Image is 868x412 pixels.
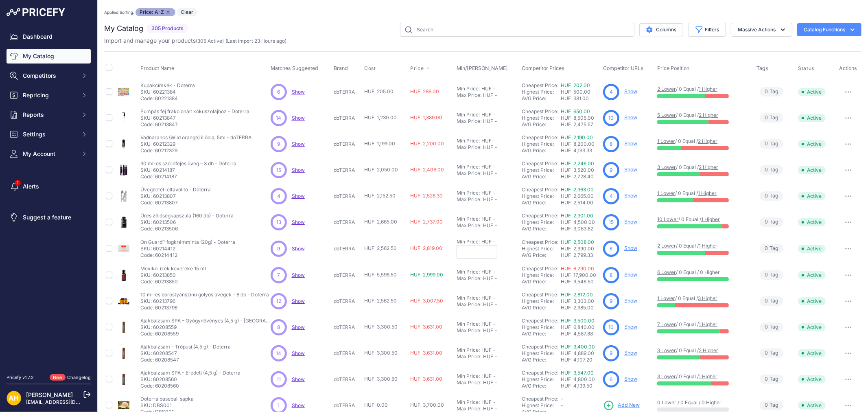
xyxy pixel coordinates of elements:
[481,112,492,118] div: HUF
[292,167,305,173] span: Show
[334,245,361,252] p: doTERRA
[561,121,600,128] div: HUF 2,475.57
[624,272,637,278] a: Show
[657,373,676,379] a: 3 Lower
[657,112,676,118] a: 5 Lower
[292,324,305,330] a: Show
[765,166,768,174] span: 0
[522,115,561,121] div: Highest Price:
[140,160,236,167] p: 30 ml-es szórófejes üveg – 3 db - Doterra
[140,95,195,102] p: Code: 60221384
[292,219,305,225] span: Show
[657,269,676,275] a: 6 Lower
[457,144,481,151] div: Max Price:
[522,213,558,219] a: Cheapest Price:
[26,391,73,398] a: [PERSON_NAME]
[610,88,613,96] span: 4
[364,88,394,94] span: HUF 205.00
[457,269,480,275] div: Min Price:
[609,219,614,226] span: 15
[657,138,748,145] p: / 0 Equal /
[457,118,481,125] div: Max Price:
[699,164,718,170] a: 2 Higher
[624,88,637,94] a: Show
[7,127,91,142] button: Settings
[7,49,91,64] a: My Catalog
[657,190,748,197] p: / 0 Equal /
[276,114,281,122] span: 14
[23,72,76,80] span: Competitors
[657,112,748,118] p: / 0 Equal /
[657,269,748,276] p: / 0 Equal / 0 Higher
[657,243,676,249] a: 2 Lower
[457,222,481,229] div: Max Price:
[798,245,826,253] span: Active
[277,272,280,279] span: 7
[334,219,361,226] p: doTERRA
[7,88,91,103] button: Repricing
[561,82,590,88] a: HUF 202.00
[561,291,593,298] a: HUF 2,812.00
[140,193,211,199] p: SKU: 60213807
[411,65,424,72] span: Price
[760,165,783,175] span: Tag
[493,118,497,125] div: -
[23,91,76,99] span: Repricing
[457,190,480,196] div: Min Price:
[292,141,305,147] a: Show
[457,164,480,170] div: Min Price:
[140,252,235,259] p: Code: 60214412
[364,167,398,173] span: HUF 2,050.00
[492,269,496,275] div: -
[639,23,683,36] button: Columns
[561,199,600,206] div: HUF 2,514.00
[624,245,637,251] a: Show
[698,190,717,196] a: 1 Higher
[522,265,558,272] a: Cheapest Price:
[610,272,612,279] span: 8
[177,8,197,16] span: Clear
[277,88,280,96] span: 6
[657,138,675,144] a: 1 Lower
[522,121,561,128] div: AVG Price:
[561,252,600,259] div: HUF 2,799.33
[760,191,783,201] span: Tag
[140,199,211,206] p: Code: 60213807
[561,141,595,147] span: HUF 8,200.00
[292,89,305,95] a: Show
[334,167,361,173] p: doTERRA
[411,167,444,173] span: HUF 2,406.00
[140,141,251,147] p: SKU: 60212329
[364,219,397,225] span: HUF 2,665.00
[522,186,558,193] a: Cheapest Price:
[140,147,251,154] p: Code: 60212329
[657,295,675,301] a: 1 Lower
[411,193,443,199] span: HUF 2,526.30
[276,167,281,174] span: 15
[522,193,561,199] div: Highest Price:
[411,219,443,225] span: HUF 2,737.00
[522,318,558,324] a: Cheapest Price:
[522,134,558,140] a: Cheapest Price:
[561,89,590,95] span: HUF 500.00
[522,141,561,147] div: Highest Price:
[522,82,558,88] a: Cheapest Price:
[140,265,206,272] p: Mexikói ízek keveréke 15 ml
[140,186,211,193] p: Üvegbetét-eltávolító - Doterra
[699,347,718,353] a: 2 Higher
[292,245,305,252] span: Show
[624,167,637,173] a: Show
[760,113,783,123] span: Tag
[798,271,826,279] span: Active
[522,160,558,167] a: Cheapest Price:
[657,347,676,353] a: 3 Lower
[7,147,91,161] button: My Account
[481,164,492,170] div: HUF
[481,190,492,196] div: HUF
[493,144,497,151] div: -
[561,186,594,193] a: HUF 2,363.00
[197,38,222,44] a: 305 Active
[522,199,561,206] div: AVG Price:
[760,244,783,253] span: Tag
[492,138,496,144] div: -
